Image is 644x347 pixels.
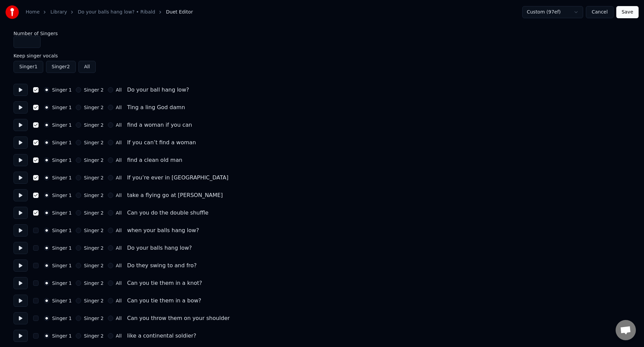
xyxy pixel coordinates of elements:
[14,31,630,36] label: Number of Singers
[52,105,72,110] label: Singer 1
[127,244,192,252] div: Do your balls hang low?
[84,193,103,198] label: Singer 2
[52,123,72,127] label: Singer 1
[116,175,122,180] label: All
[127,121,192,129] div: find a woman if you can
[5,5,19,19] img: youka
[78,9,155,16] a: Do your balls hang low? • Ribald
[84,333,103,338] label: Singer 2
[127,332,196,340] div: like a continental soldier?
[127,279,202,287] div: Can you tie them in a knot?
[52,263,72,268] label: Singer 1
[52,228,72,233] label: Singer 1
[116,158,122,163] label: All
[84,316,103,321] label: Singer 2
[586,6,613,18] button: Cancel
[116,246,122,250] label: All
[52,88,72,92] label: Singer 1
[14,61,43,73] button: Singer1
[84,298,103,303] label: Singer 2
[52,193,72,198] label: Singer 1
[116,105,122,110] label: All
[84,158,103,163] label: Singer 2
[84,246,103,250] label: Singer 2
[127,314,230,322] div: Can you throw them on your shoulder
[84,228,103,233] label: Singer 2
[84,281,103,286] label: Singer 2
[84,88,103,92] label: Singer 2
[46,61,76,73] button: Singer2
[166,9,193,16] span: Duet Editor
[116,123,122,127] label: All
[127,156,182,164] div: find a clean old man
[127,103,185,111] div: Ting a ling God damn
[52,158,72,163] label: Singer 1
[116,298,122,303] label: All
[84,105,103,110] label: Singer 2
[52,281,72,286] label: Singer 1
[127,191,223,199] div: take a flying go at [PERSON_NAME]
[116,316,122,321] label: All
[116,333,122,338] label: All
[84,123,103,127] label: Singer 2
[116,281,122,286] label: All
[52,316,72,321] label: Singer 1
[127,209,209,217] div: Can you do the double shuffle
[127,139,196,147] div: If you can’t find a woman
[127,297,201,305] div: Can you tie them in a bow?
[26,9,40,16] a: Home
[116,228,122,233] label: All
[26,9,193,16] nav: breadcrumb
[52,298,72,303] label: Singer 1
[52,246,72,250] label: Singer 1
[116,263,122,268] label: All
[116,140,122,145] label: All
[52,210,72,215] label: Singer 1
[52,140,72,145] label: Singer 1
[84,210,103,215] label: Singer 2
[116,88,122,92] label: All
[116,210,122,215] label: All
[84,140,103,145] label: Singer 2
[84,263,103,268] label: Singer 2
[616,320,636,340] div: Open chat
[616,6,639,18] button: Save
[127,262,197,270] div: Do they swing to and fro?
[84,175,103,180] label: Singer 2
[127,226,199,234] div: when your balls hang low?
[52,333,72,338] label: Singer 1
[52,175,72,180] label: Singer 1
[116,193,122,198] label: All
[78,61,96,73] button: All
[127,86,189,94] div: Do your ball hang low?
[14,53,630,58] label: Keep singer vocals
[127,174,229,182] div: If you’re ever in [GEOGRAPHIC_DATA]
[50,9,67,16] a: Library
